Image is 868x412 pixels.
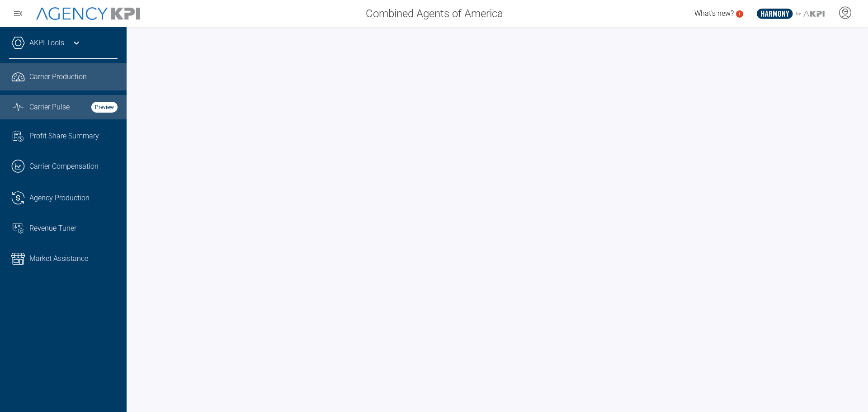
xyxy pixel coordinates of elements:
[29,131,99,142] span: Profit Share Summary
[29,71,87,82] span: Carrier Production
[36,7,140,20] img: AgencyKPI
[29,193,90,204] span: Agency Production
[29,102,70,113] span: Carrier Pulse
[29,161,99,172] span: Carrier Compensation
[29,38,64,48] a: AKPI Tools
[29,223,76,234] span: Revenue Tuner
[366,5,503,22] span: Combined Agents of America
[29,253,88,264] span: Market Assistance
[91,102,118,113] strong: Preview
[694,9,734,18] span: What's new?
[736,10,743,18] a: 1
[738,11,741,16] text: 1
